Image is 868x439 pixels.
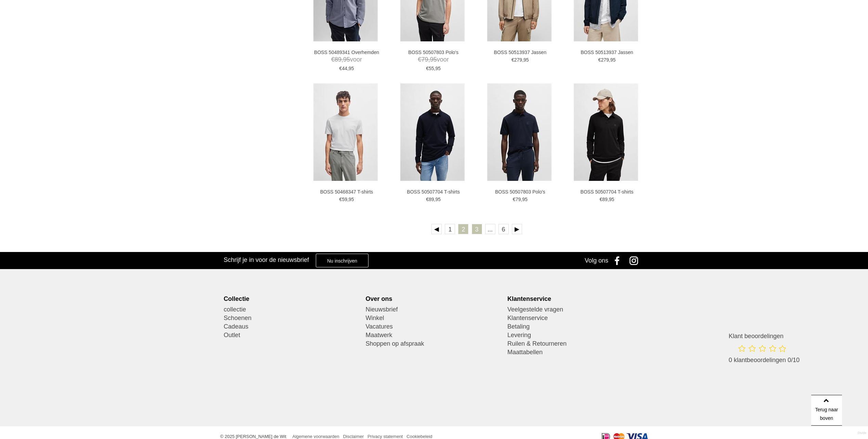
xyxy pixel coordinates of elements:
[335,56,341,63] span: 89
[426,66,429,71] span: €
[569,189,645,195] a: BOSS 50507704 T-shirts
[585,252,608,269] div: Volg ons
[339,197,342,202] span: €
[482,49,558,55] a: BOSS 50513937 Jassen
[347,197,349,202] span: ,
[422,56,428,63] span: 79
[224,331,361,340] a: Outlet
[343,56,350,63] span: 95
[507,322,644,331] a: Betaling
[521,197,522,202] span: ,
[428,56,430,63] span: ,
[609,197,614,202] span: 95
[309,189,384,195] a: BOSS 50468347 T-shirts
[507,295,644,303] div: Klantenservice
[293,434,339,439] a: Algemene voorwaarden
[507,331,644,340] a: Levering
[574,83,638,181] img: BOSS 50507704 T-shirts
[511,57,514,63] span: €
[331,56,335,63] span: €
[514,57,522,63] span: 279
[365,340,502,348] a: Shoppen op afspraak
[513,197,516,202] span: €
[602,197,608,202] span: 89
[472,224,482,234] a: 3
[347,66,349,71] span: ,
[507,348,644,357] a: Maattabellen
[729,332,800,371] a: Klant beoordelingen 0 klantbeoordelingen 0/10
[498,224,509,234] a: 6
[811,395,842,426] a: Terug naar boven
[487,83,552,181] img: BOSS 50507803 Polo's
[341,56,343,63] span: ,
[400,83,465,181] img: BOSS 50507704 T-shirts
[396,49,471,55] a: BOSS 50507803 Polo's
[598,57,601,63] span: €
[445,224,455,234] a: 1
[858,429,866,437] a: Divide
[365,305,502,314] a: Nieuwsbrief
[485,224,495,234] span: ...
[365,314,502,322] a: Winkel
[224,314,361,322] a: Schoenen
[435,66,441,71] span: 95
[343,434,364,439] a: Disclaimer
[365,331,502,340] a: Maatwerk
[522,57,523,63] span: ,
[309,49,384,55] a: BOSS 50489341 Overhemden
[434,66,436,71] span: ,
[729,332,800,340] h3: Klant beoordelingen
[507,305,644,314] a: Veelgestelde vragen
[342,197,347,202] span: 59
[609,57,610,63] span: ,
[224,305,361,314] a: collectie
[429,66,434,71] span: 55
[224,322,361,331] a: Cadeaus
[522,197,528,202] span: 95
[309,55,384,64] span: voor
[365,322,502,331] a: Vacatures
[569,49,645,55] a: BOSS 50513937 Jassen
[426,197,429,202] span: €
[349,66,354,71] span: 95
[482,189,558,195] a: BOSS 50507803 Polo's
[610,57,616,63] span: 95
[365,295,502,303] div: Over ons
[608,197,609,202] span: ,
[396,189,471,195] a: BOSS 50507704 T-shirts
[396,55,471,64] span: voor
[600,197,603,202] span: €
[729,357,800,363] span: 0 klantbeoordelingen 0/10
[458,224,468,234] a: 2
[367,434,403,439] a: Privacy statement
[339,66,342,71] span: €
[316,254,368,267] a: Nu inschrijven
[406,434,432,439] a: Cookiebeleid
[516,197,521,202] span: 79
[224,256,309,264] h3: Schrijf je in voor de nieuwsbrief
[507,340,644,348] a: Ruilen & Retourneren
[342,66,347,71] span: 44
[224,295,361,303] div: Collectie
[430,56,437,63] span: 95
[435,197,441,202] span: 95
[434,197,436,202] span: ,
[507,314,644,322] a: Klantenservice
[601,57,609,63] span: 279
[429,197,434,202] span: 89
[627,252,644,269] a: Instagram
[523,57,529,63] span: 95
[610,252,627,269] a: Facebook
[313,83,378,181] img: BOSS 50468347 T-shirts
[418,56,422,63] span: €
[220,434,286,439] span: © 2025 [PERSON_NAME] de Wit
[349,197,354,202] span: 95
